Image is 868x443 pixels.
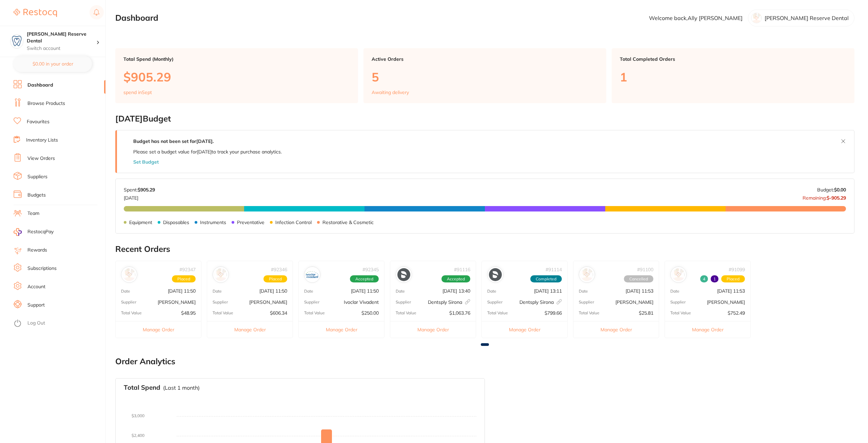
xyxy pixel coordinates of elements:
[624,275,653,282] span: Cancelled
[129,220,152,225] p: Equipment
[115,13,158,23] h2: Dashboard
[803,192,846,201] p: Remaining:
[27,302,45,309] a: Support
[728,310,745,315] p: $752.49
[14,318,103,329] button: Log Out
[27,247,47,254] a: Rewards
[487,310,508,315] p: Total Value
[123,56,350,62] p: Total Spend (Monthly)
[449,310,470,315] p: $1,063.76
[27,192,46,199] a: Budgets
[441,275,470,282] span: Accepted
[27,210,39,217] a: Team
[133,149,282,154] p: Please set a budget value for [DATE] to track your purchase analytics.
[275,220,312,225] p: Infection Control
[637,267,653,272] p: # 91100
[121,310,142,315] p: Total Value
[237,220,264,225] p: Preventative
[124,187,155,192] p: Spent:
[200,220,226,225] p: Instruments
[213,299,228,304] p: Supplier
[639,310,653,315] p: $25.81
[817,187,846,192] p: Budget:
[27,82,53,89] a: Dashboard
[396,289,405,293] p: Date
[442,288,470,294] p: [DATE] 13:40
[534,288,562,294] p: [DATE] 13:11
[351,288,379,294] p: [DATE] 11:50
[396,299,411,304] p: Supplier
[670,299,686,304] p: Supplier
[372,90,409,95] p: Awaiting delivery
[271,267,287,272] p: # 92346
[396,310,416,315] p: Total Value
[827,195,846,201] strong: $-905.29
[729,267,745,272] p: # 91099
[207,321,293,337] button: Manage Order
[27,283,45,290] a: Account
[123,90,152,95] p: spend in Sept
[649,15,743,21] p: Welcome back, Ally [PERSON_NAME]
[115,244,854,254] h2: Recent Orders
[115,357,854,366] h2: Order Analytics
[620,70,846,84] p: 1
[121,299,136,304] p: Supplier
[489,268,502,281] img: Dentsply Sirona
[372,56,598,62] p: Active Orders
[615,299,653,304] p: [PERSON_NAME]
[700,275,708,282] span: Received
[530,275,562,282] span: Completed
[363,48,606,103] a: Active Orders5Awaiting delivery
[133,138,214,144] strong: Budget has not been set for [DATE] .
[27,320,45,327] a: Log Out
[27,265,57,272] a: Subscriptions
[249,299,287,304] p: [PERSON_NAME]
[304,310,325,315] p: Total Value
[14,228,22,236] img: RestocqPay
[304,299,319,304] p: Supplier
[133,159,159,165] button: Set Budget
[14,5,57,21] a: Restocq Logo
[123,268,136,281] img: Adam Dental
[14,228,54,236] a: RestocqPay
[672,268,685,281] img: Henry Schein Halas
[27,45,96,52] p: Switch account
[670,310,691,315] p: Total Value
[579,289,588,293] p: Date
[14,9,57,17] img: Restocq Logo
[27,155,55,162] a: View Orders
[27,228,54,235] span: RestocqPay
[11,35,23,47] img: Logan Reserve Dental
[214,268,227,281] img: Henry Schein Halas
[306,268,319,281] img: Ivoclar Vivadent
[213,289,222,293] p: Date
[390,321,476,337] button: Manage Order
[579,310,599,315] p: Total Value
[519,299,562,304] p: Dentsply Sirona
[487,299,502,304] p: Supplier
[116,321,201,337] button: Manage Order
[263,275,287,282] span: Placed
[350,275,379,282] span: Accepted
[361,310,379,315] p: $250.00
[213,310,233,315] p: Total Value
[27,118,50,125] a: Favourites
[620,56,846,62] p: Total Completed Orders
[834,187,846,193] strong: $0.00
[163,220,189,225] p: Disposables
[487,289,496,293] p: Date
[115,48,358,103] a: Total Spend (Monthly)$905.29spend inSept
[124,192,155,201] p: [DATE]
[612,48,854,103] a: Total Completed Orders1
[711,275,718,282] span: Back orders
[665,321,750,337] button: Manage Order
[270,310,287,315] p: $606.34
[14,56,92,72] button: $0.00 in your order
[454,267,470,272] p: # 91116
[428,299,470,304] p: Dentsply Sirona
[322,220,374,225] p: Restorative & Cosmetic
[573,321,659,337] button: Manage Order
[163,385,200,391] p: (Last 1 month)
[179,267,196,272] p: # 92347
[27,100,65,107] a: Browse Products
